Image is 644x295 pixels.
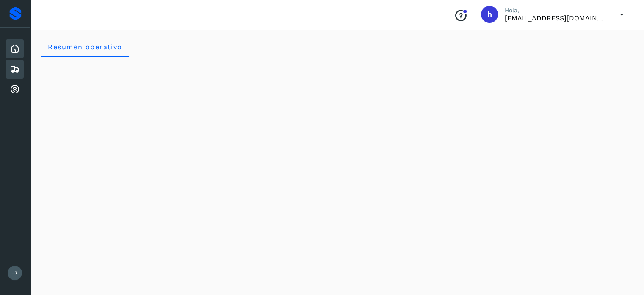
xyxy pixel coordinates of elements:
p: Hola, [505,7,606,14]
div: Inicio [6,39,24,58]
p: hpichardo@karesan.com.mx [505,14,606,22]
div: Cuentas por cobrar [6,80,24,99]
div: Embarques [6,60,24,79]
span: Resumen operativo [47,43,122,51]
